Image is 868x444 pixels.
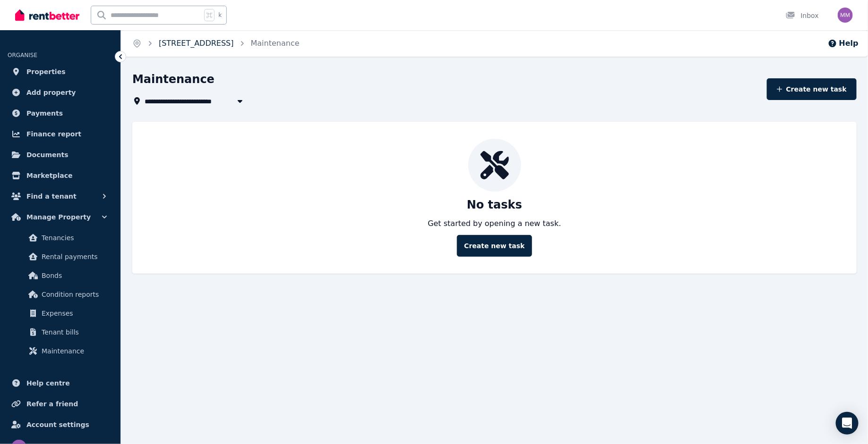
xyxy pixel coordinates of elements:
[8,187,113,206] button: Find a tenant
[8,62,113,81] a: Properties
[218,11,222,19] span: k
[251,39,300,48] a: Maintenance
[42,232,105,243] span: Tenancies
[11,285,109,304] a: Condition reports
[42,251,105,262] span: Rental payments
[42,270,105,281] span: Bonds
[8,104,113,123] a: Payments
[42,345,105,357] span: Maintenance
[26,211,91,223] span: Manage Property
[132,72,215,87] h1: Maintenance
[767,78,857,100] button: Create new task
[8,145,113,164] a: Documents
[8,83,113,102] a: Add property
[457,235,532,257] button: Create new task
[467,197,522,212] p: No tasks
[42,289,105,300] span: Condition reports
[42,327,105,338] span: Tenant bills
[11,323,109,342] a: Tenant bills
[8,166,113,185] a: Marketplace
[26,108,63,119] span: Payments
[26,149,69,160] span: Documents
[11,304,109,323] a: Expenses
[836,412,859,435] div: Open Intercom Messenger
[26,128,81,140] span: Finance report
[786,11,819,20] div: Inbox
[838,8,853,23] img: Megumi Matsuda
[159,39,234,48] a: [STREET_ADDRESS]
[8,208,113,226] button: Manage Property
[8,374,113,393] a: Help centre
[8,415,113,434] a: Account settings
[11,266,109,285] a: Bonds
[26,87,76,98] span: Add property
[8,394,113,413] a: Refer a friend
[26,170,72,181] span: Marketplace
[26,377,70,389] span: Help centre
[15,8,79,22] img: RentBetter
[26,419,89,430] span: Account settings
[8,52,37,59] span: ORGANISE
[26,66,66,77] span: Properties
[11,247,109,266] a: Rental payments
[121,30,311,57] nav: Breadcrumb
[26,398,78,410] span: Refer a friend
[828,38,859,49] button: Help
[26,191,77,202] span: Find a tenant
[11,228,109,247] a: Tenancies
[428,218,561,229] p: Get started by opening a new task.
[8,125,113,143] a: Finance report
[11,342,109,360] a: Maintenance
[42,308,105,319] span: Expenses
